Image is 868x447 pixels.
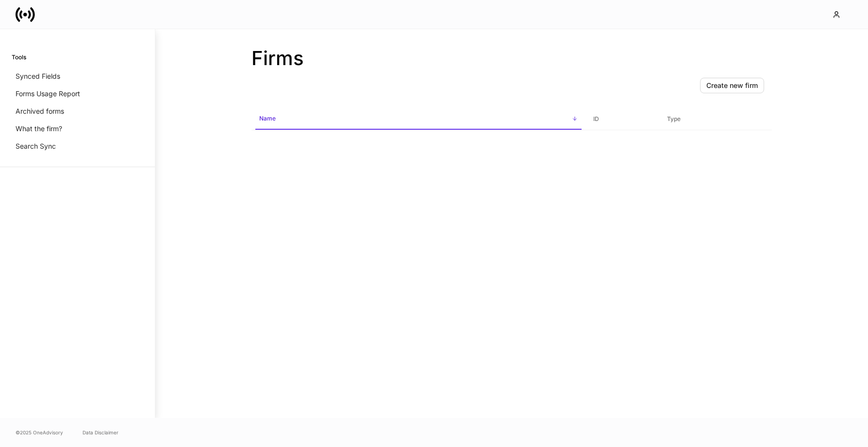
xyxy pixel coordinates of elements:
span: Type [663,109,768,129]
h2: Firms [251,47,772,70]
a: Search Sync [12,138,143,155]
p: Search Sync [16,141,56,151]
a: Forms Usage Report [12,85,143,103]
span: © 2025 OneAdvisory [16,429,63,436]
p: Archived forms [16,106,64,116]
a: Archived forms [12,103,143,120]
button: Create new firm [700,78,764,93]
div: Create new firm [706,81,758,90]
h6: Tools [12,52,26,62]
a: Data Disclaimer [83,429,118,436]
h6: ID [593,114,599,123]
h6: Name [259,114,276,123]
span: Name [255,109,582,130]
p: Synced Fields [16,71,60,81]
a: Synced Fields [12,68,143,85]
p: What the firm? [16,124,62,134]
p: Forms Usage Report [16,89,80,99]
h6: Type [667,114,681,123]
span: ID [589,109,655,129]
a: What the firm? [12,120,143,138]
